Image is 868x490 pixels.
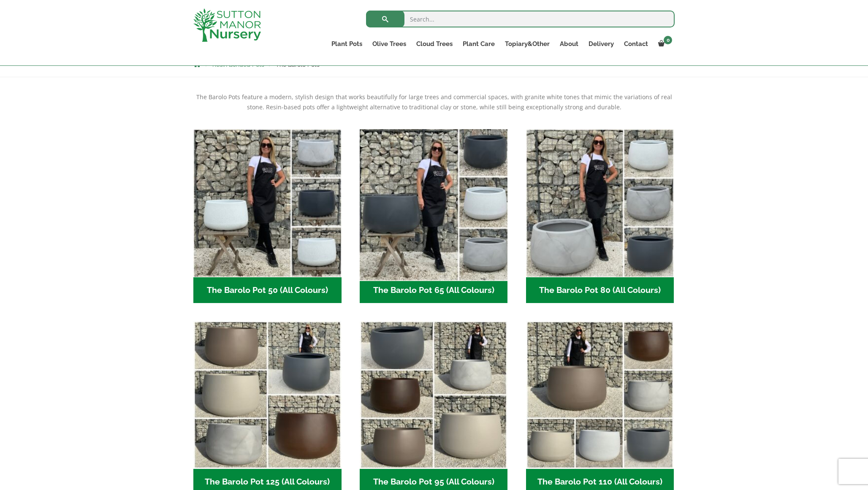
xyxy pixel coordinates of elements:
a: Olive Trees [367,38,411,50]
img: The Barolo Pot 80 (All Colours) [526,129,674,277]
a: Visit product category The Barolo Pot 80 (All Colours) [526,129,674,303]
img: The Barolo Pot 50 (All Colours) [193,129,342,277]
input: Search... [366,11,675,27]
nav: Breadcrumbs [193,61,675,68]
h2: The Barolo Pot 80 (All Colours) [526,277,674,303]
h2: The Barolo Pot 65 (All Colours) [360,277,508,303]
a: Plant Care [458,38,500,50]
a: Visit product category The Barolo Pot 50 (All Colours) [193,129,342,303]
img: The Barolo Pot 95 (All Colours) [360,321,508,469]
img: The Barolo Pot 110 (All Colours) [526,321,674,469]
a: About [555,38,583,50]
a: Visit product category The Barolo Pot 65 (All Colours) [360,129,508,303]
p: The Barolo Pots feature a modern, stylish design that works beautifully for large trees and comme... [193,92,675,112]
img: The Barolo Pot 65 (All Colours) [356,125,511,281]
a: Cloud Trees [411,38,458,50]
img: The Barolo Pot 125 (All Colours) [193,321,342,469]
a: 0 [653,38,675,50]
a: Contact [619,38,653,50]
span: 0 [664,36,672,44]
img: logo [193,8,261,42]
a: Topiary&Other [500,38,555,50]
h2: The Barolo Pot 50 (All Colours) [193,277,342,303]
a: Plant Pots [326,38,367,50]
a: Delivery [583,38,619,50]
